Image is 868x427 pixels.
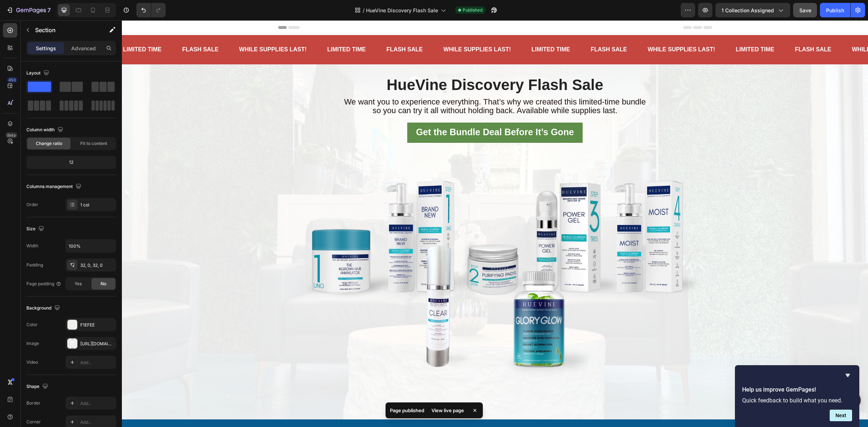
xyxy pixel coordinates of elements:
button: 1 collection assigned [715,3,790,17]
button: Publish [820,3,850,17]
span: HueVine Discovery Flash Sale [366,7,438,14]
p: LIMITED TIME [614,24,652,35]
div: Help us improve GemPages! [742,371,852,421]
div: 12 [28,157,115,167]
span: Published [463,7,482,13]
div: Padding [26,262,43,268]
p: LIMITED TIME [205,24,244,35]
div: Layout [26,68,51,78]
p: Page published [390,407,424,414]
span: 1 collection assigned [722,7,774,14]
span: / [363,7,365,14]
div: [URL][DOMAIN_NAME] [80,341,114,347]
button: Save [793,3,817,17]
div: Shape [26,382,50,392]
div: Order [26,201,38,208]
iframe: Design area [122,20,868,427]
p: Section [35,26,94,34]
p: LIMITED TIME [410,24,448,35]
div: Width [26,243,38,249]
div: Column width [26,125,65,135]
div: Corner [26,419,41,425]
p: WHILE SUPPLIES LAST! [526,24,593,35]
span: so you can try it all without holding back. Available while supplies last. [251,86,495,95]
div: 32, 0, 32, 0 [80,262,114,269]
div: Size [26,224,46,234]
button: 7 [3,3,54,17]
span: We want you to experience everything. That’s why we created this limited-time bundle [222,77,524,86]
div: Add... [80,419,114,426]
div: 450 [7,77,17,83]
p: FLASH SALE [469,24,505,35]
div: Image [26,340,39,347]
div: Add... [80,359,114,366]
a: Get the Bundle Deal Before It’s Gone [285,102,461,123]
h2: Help us improve GemPages! [742,385,852,394]
p: Settings [36,44,56,52]
p: FLASH SALE [673,24,709,35]
div: Undo/Redo [136,3,166,17]
p: WHILE SUPPLIES LAST! [730,24,797,35]
p: Advanced [71,44,96,52]
p: WHILE SUPPLIES LAST! [322,24,389,35]
p: FLASH SALE [264,24,301,35]
div: Page padding [26,281,61,287]
span: No [101,281,106,287]
button: Hide survey [843,371,852,380]
span: Change ratio [36,140,62,147]
p: Quick feedback to build what you need. [742,397,852,404]
span: HueVine Discovery Flash Sale [265,56,481,73]
div: Columns management [26,182,83,192]
div: Color [26,321,38,328]
div: View live page [427,405,468,415]
button: Next question [830,410,852,421]
p: 7 [47,6,51,14]
input: Auto [66,239,116,252]
div: F1EFEE [80,322,114,328]
strong: Get the Bundle Deal Before It’s Gone [294,107,452,117]
div: Beta [5,132,17,138]
span: Yes [75,281,82,287]
span: Save [799,7,811,13]
div: Publish [826,7,844,14]
div: Video [26,359,38,366]
div: Add... [80,400,114,407]
div: 1 col [80,202,114,208]
img: gempages_548745446370051303-b2c30998-4cca-457f-9bdc-c446c8bfb2f0.png [162,128,584,382]
span: Fit to content [80,140,107,147]
div: Background [26,303,61,313]
div: Border [26,400,41,406]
